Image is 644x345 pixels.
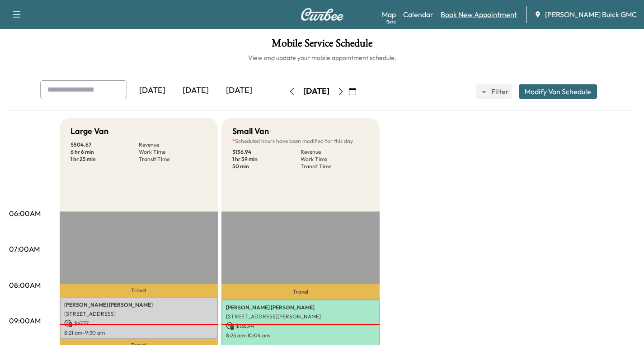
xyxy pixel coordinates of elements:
p: Scheduled hours have been modified for this day [232,138,369,145]
h5: Large Van [71,125,108,138]
p: 8:25 am - 10:04 am [226,332,375,339]
p: 06:00AM [9,208,41,219]
div: [DATE] [217,80,261,101]
p: 1 hr 25 min [71,156,139,163]
span: [PERSON_NAME] Buick GMC [545,9,637,20]
p: Transit Time [301,163,369,170]
p: $ 504.67 [71,141,139,148]
p: 08:00AM [9,280,41,290]
img: Curbee Logo [301,8,344,21]
button: Filter [476,84,512,99]
p: Travel [221,284,380,299]
p: [PERSON_NAME] [PERSON_NAME] [226,304,375,311]
p: 6 hr 6 min [71,148,139,156]
p: 50 min [232,163,301,170]
div: [DATE] [303,86,329,97]
p: Revenue [139,141,207,148]
p: [STREET_ADDRESS][PERSON_NAME] [226,313,375,320]
a: MapBeta [382,9,396,20]
h1: Mobile Service Schedule [9,38,635,53]
div: [DATE] [174,80,217,101]
p: $ 136.94 [232,148,301,156]
p: [PERSON_NAME] [PERSON_NAME] [64,301,213,308]
p: Transit Time [139,156,207,163]
a: Calendar [403,9,433,20]
p: Revenue [301,148,369,156]
span: Filter [491,86,508,97]
p: $ 47.77 [64,319,213,327]
p: $ 136.94 [226,322,375,330]
p: 8:21 am - 9:30 am [64,329,213,336]
h5: Small Van [232,125,269,138]
h6: View and update your mobile appointment schedule. [9,53,635,62]
p: [STREET_ADDRESS] [64,310,213,317]
a: Book New Appointment [441,9,517,20]
p: 1 hr 39 min [232,156,301,163]
p: 09:00AM [9,315,41,326]
div: Beta [386,18,396,25]
p: Work Time [301,156,369,163]
p: Travel [60,284,218,297]
p: Work Time [139,148,207,156]
div: [DATE] [131,80,174,101]
p: 07:00AM [9,244,40,254]
button: Modify Van Schedule [519,84,597,99]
